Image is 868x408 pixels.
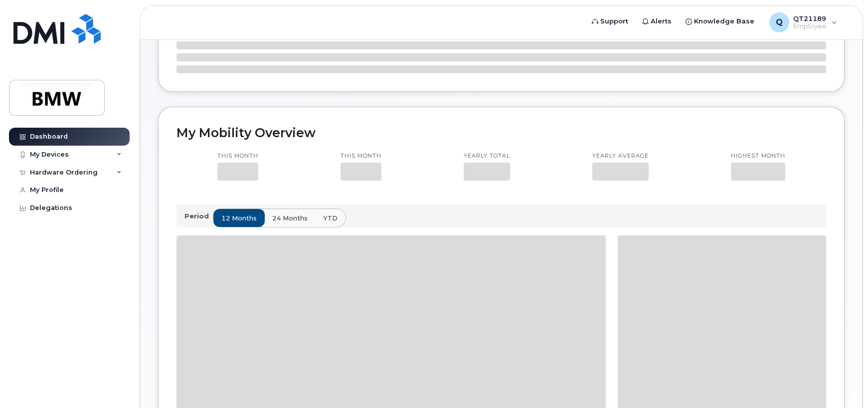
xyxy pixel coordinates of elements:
p: Period [184,211,213,221]
div: QT21189 [762,12,844,32]
span: Knowledge Base [694,16,754,26]
span: 24 months [272,213,308,223]
p: Highest month [731,152,785,160]
span: QT21189 [793,14,827,22]
span: YTD [323,213,338,223]
iframe: Messenger Launcher [825,365,861,401]
a: Support [585,11,635,31]
p: Yearly total [464,152,510,160]
p: Yearly average [592,152,649,160]
span: Support [600,16,628,26]
a: Knowledge Base [679,11,761,31]
span: Employee [793,22,827,30]
h2: My Mobility Overview [176,125,826,140]
p: This month [217,152,258,160]
p: This month [341,152,381,160]
span: Q [776,16,783,28]
span: Alerts [651,16,672,26]
a: Alerts [635,11,679,31]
